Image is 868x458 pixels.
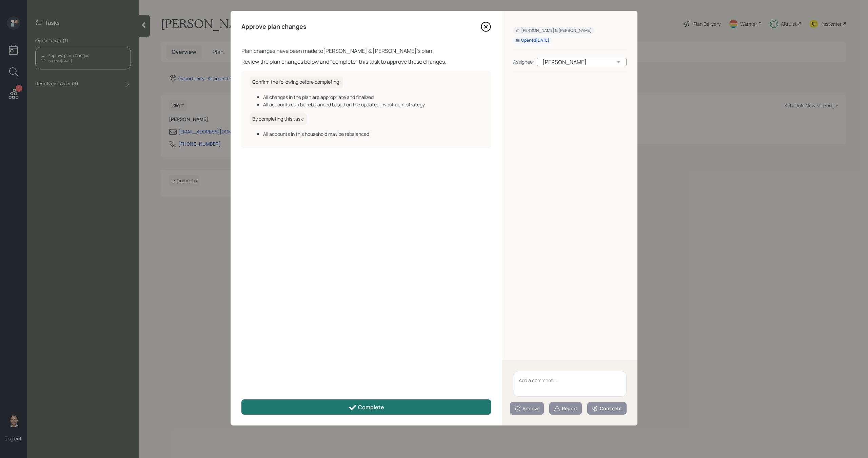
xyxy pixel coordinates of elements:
div: [PERSON_NAME] [537,58,627,66]
div: All changes in the plan are appropriate and finalized [263,93,483,101]
div: Report [554,405,577,412]
button: Complete [241,399,491,415]
div: All accounts can be rebalanced based on the updated investment strategy [263,101,483,108]
div: All accounts in this household may be rebalanced [263,130,483,138]
div: Assignee: [513,58,534,65]
div: Complete [349,403,384,412]
div: Comment [592,405,622,412]
h6: By completing this task: [250,113,307,125]
h4: Approve plan changes [241,23,307,30]
button: Report [549,402,582,415]
div: Review the plan changes below and "complete" this task to approve these changes. [241,58,491,66]
div: Plan changes have been made to [PERSON_NAME] & [PERSON_NAME] 's plan. [241,47,491,55]
button: Comment [587,402,627,415]
h6: Confirm the following before completing: [250,77,343,88]
button: Snooze [510,402,544,415]
div: [PERSON_NAME] & [PERSON_NAME] [516,28,592,34]
div: Snooze [514,405,539,412]
div: Opened [DATE] [516,38,549,43]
